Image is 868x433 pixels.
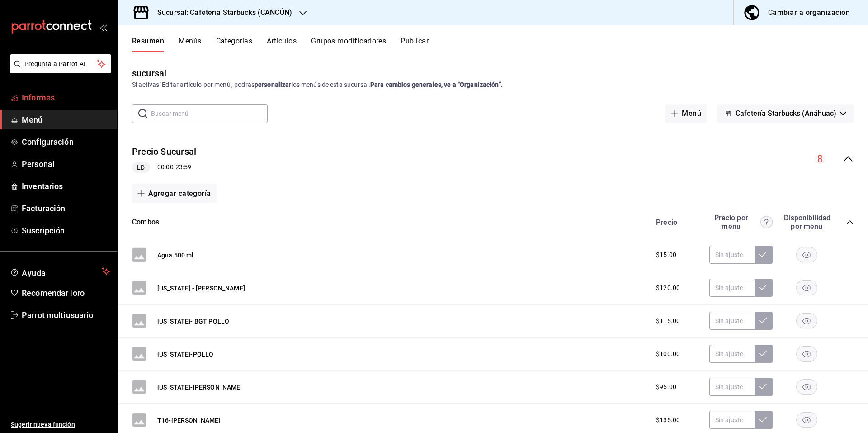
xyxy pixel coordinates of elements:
font: sucursal [132,68,166,79]
input: Sin ajuste [709,411,755,429]
button: [US_STATE] - [PERSON_NAME] [157,283,245,293]
input: Buscar menú [151,105,268,123]
font: Sucursal: Cafetería Starbucks (CANCÚN) [157,8,292,17]
font: los menús de esta sucursal. [292,81,371,88]
font: 00:00 [157,163,174,171]
div: colapsar-fila-del-menú [118,138,868,181]
font: Informes [22,93,55,102]
input: Sin ajuste [709,312,755,330]
font: Pregunta a Parrot AI [24,60,86,67]
font: Agua 500 ml [157,252,194,259]
input: Sin ajuste [709,378,755,396]
font: Combos [132,218,159,226]
font: T16-[PERSON_NAME] [157,417,221,424]
font: Grupos modificadores [311,37,386,45]
button: [US_STATE]-[PERSON_NAME] [157,382,242,392]
font: $15.00 [656,251,676,258]
font: personalizar [255,81,292,88]
font: Parrot multiusuario [22,310,94,320]
div: pestañas de navegación [132,36,868,52]
font: Cambiar a organización [768,8,850,17]
font: Ayuda [22,268,46,278]
input: Sin ajuste [709,345,755,363]
font: Precio Sucursal [132,147,196,157]
font: Disponibilidad por menú [784,214,830,231]
button: Agregar categoría [132,184,217,203]
font: 23:59 [175,163,192,171]
font: Resumen [132,37,164,45]
font: Agregar categoría [148,189,211,198]
font: - [174,163,175,171]
button: Combos [132,217,159,228]
font: Menú [682,109,701,118]
font: Categorías [216,37,253,45]
button: Pregunta a Parrot AI [10,54,111,73]
font: Inventarios [22,181,63,191]
font: Menús [179,37,201,45]
button: [US_STATE]-POLLO [157,349,213,359]
button: T16-[PERSON_NAME] [157,415,221,425]
input: Sin ajuste [709,246,755,264]
font: Personal [22,159,55,169]
font: Precio [656,218,677,227]
font: Para cambios generales, ve a “Organización”. [370,81,503,88]
font: $100.00 [656,350,680,357]
font: Si activas 'Editar artículo por menú', podrás [132,81,255,88]
font: Configuración [22,137,74,147]
button: Menú [665,104,707,123]
font: $95.00 [656,383,676,390]
font: Artículos [267,37,297,45]
font: Facturación [22,204,65,213]
font: Suscripción [22,226,65,235]
button: Precio Sucursal [132,145,196,159]
a: Pregunta a Parrot AI [6,66,111,75]
font: Recomendar loro [22,288,85,298]
button: [US_STATE]- BGT POLLO [157,316,229,326]
font: Precio por menú [714,214,748,231]
font: Menú [22,115,43,124]
font: [US_STATE]-[PERSON_NAME] [157,384,242,391]
font: [US_STATE]-POLLO [157,351,213,358]
font: $135.00 [656,416,680,423]
font: LD [137,164,145,171]
font: $120.00 [656,284,680,291]
font: $115.00 [656,317,680,324]
button: Agua 500 ml [157,250,194,260]
font: [US_STATE] - [PERSON_NAME] [157,285,245,292]
font: Cafetería Starbucks (Anáhuac) [736,109,836,118]
font: Publicar [401,37,429,45]
input: Sin ajuste [709,279,755,297]
font: Sugerir nueva función [11,421,75,428]
button: abrir_cajón_menú [99,24,107,31]
button: Cafetería Starbucks (Anáhuac) [717,104,854,123]
button: colapsar-categoría-fila [846,219,854,226]
font: [US_STATE]- BGT POLLO [157,318,229,325]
